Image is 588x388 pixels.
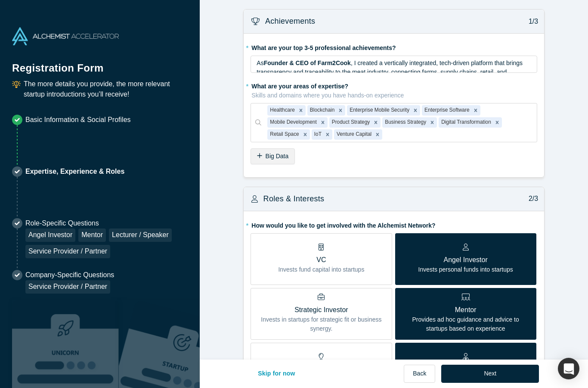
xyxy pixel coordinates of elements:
p: Invests in startups for strategic fit or business synergy. [257,315,385,333]
p: Provides ad hoc guidance and advice to startups based on experience [402,315,530,333]
span: Founder & CEO of Farm2Cook [264,59,351,66]
div: Retail Space [267,129,300,140]
img: Alchemist Accelerator Logo [12,27,119,45]
p: Mentor [402,305,530,315]
p: Invests personal funds into startups [418,265,513,274]
div: Remove Retail Space [300,129,310,140]
p: 1/3 [524,16,538,27]
div: Remove Venture Capital [373,129,382,140]
p: 2/3 [524,194,538,204]
p: Skills and domains where you have hands-on experience [251,91,537,100]
div: Big Data [251,148,295,164]
div: Product Strategy [329,117,371,128]
div: Remove Digital Transformation [492,117,502,128]
div: Enterprise Software [422,105,470,116]
div: Remove Mobile Development [318,117,328,128]
button: Back [404,365,435,383]
div: Venture Capital [334,129,373,140]
div: Business Strategy [382,117,427,128]
div: IoT [312,129,323,140]
p: The more details you provide, the more relevant startup introductions you’ll receive! [24,79,188,100]
p: Strategic Investor [257,305,385,315]
p: Role-Specific Questions [25,218,188,228]
div: Angel Investor [25,228,75,242]
div: Mentor [78,228,106,242]
div: Remove Business Strategy [427,117,437,128]
div: Remove Blockchain [336,105,345,116]
div: Remove IoT [323,129,332,140]
p: Company-Specific Questions [25,270,114,280]
div: rdw-wrapper [251,56,537,73]
div: Mobile Development [267,117,318,128]
div: Lecturer / Speaker [109,228,172,242]
h1: Registration Form [12,51,188,76]
h3: Roles & Interests [263,193,325,205]
label: How would you like to get involved with the Alchemist Network? [251,218,537,230]
p: Expertise, Experience & Roles [25,166,124,177]
div: Service Provider / Partner [25,280,110,294]
h3: Achievements [265,16,315,27]
div: Remove Enterprise Software [471,105,480,116]
button: Skip for now [249,365,304,383]
span: Big Data [266,153,289,160]
p: Basic Information & Social Profiles [25,115,131,125]
p: VC [278,255,364,265]
button: Next [441,365,539,383]
label: What are your top 3-5 professional achievements? [251,41,537,53]
div: Blockchain [307,105,336,116]
p: Invests fund capital into startups [278,265,364,274]
div: Digital Transformation [439,117,492,128]
div: Enterprise Mobile Security [347,105,411,116]
div: Remove Enterprise Mobile Security [411,105,420,116]
span: As [257,59,263,66]
label: What are your areas of expertise? [251,79,537,100]
div: Service Provider / Partner [25,245,110,258]
div: rdw-editor [257,59,532,76]
div: Healthcare [267,105,296,116]
div: Remove Product Strategy [371,117,381,128]
div: Remove Healthcare [296,105,306,116]
span: , I created a vertically integrated, tech-driven platform that brings transparency and traceabili... [257,59,530,94]
p: Angel Investor [418,255,513,265]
